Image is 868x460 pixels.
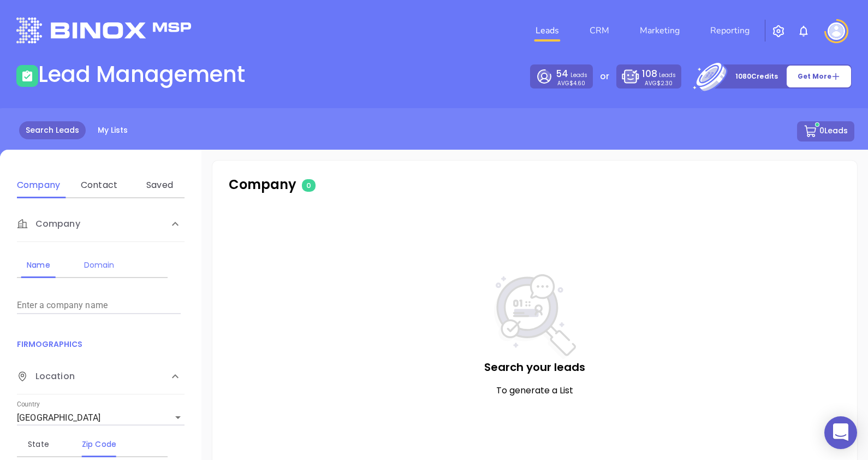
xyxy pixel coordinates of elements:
span: Location [17,370,75,383]
div: Saved [138,179,181,192]
button: 0Leads [797,121,854,141]
p: AVG [645,81,673,86]
p: FIRMOGRAPHICS [17,338,185,350]
button: Get More [786,65,852,88]
img: NoSearch [494,274,576,359]
label: Country [17,402,40,408]
div: Name [17,258,60,272]
h1: Lead Management [38,61,245,87]
span: 108 [642,67,657,80]
div: Company [17,179,60,192]
a: Reporting [706,20,754,42]
a: Marketing [635,20,684,42]
p: 1080 Credits [735,71,778,82]
span: Company [17,217,80,231]
div: Location [17,359,185,394]
div: Domain [78,258,121,272]
p: AVG [557,81,585,86]
a: CRM [585,20,614,42]
p: To generate a List [234,384,835,397]
img: logo [16,17,191,43]
p: Search your leads [234,359,835,375]
span: 54 [556,67,568,80]
p: Leads [556,67,587,81]
div: State [17,438,60,451]
a: Search Leads [19,121,86,139]
img: user [828,22,845,40]
div: [GEOGRAPHIC_DATA] [17,409,185,427]
div: Zip Code [78,438,121,451]
div: Contact [78,179,121,192]
a: Leads [531,20,563,42]
p: Leads [642,67,676,81]
div: Company [17,207,185,242]
span: $4.60 [569,79,585,87]
img: iconNotification [797,25,810,38]
span: 0 [302,179,316,192]
img: iconSetting [772,25,785,38]
span: $2.30 [657,79,673,87]
p: or [600,70,609,83]
p: Company [229,175,474,194]
a: My Lists [91,121,134,139]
